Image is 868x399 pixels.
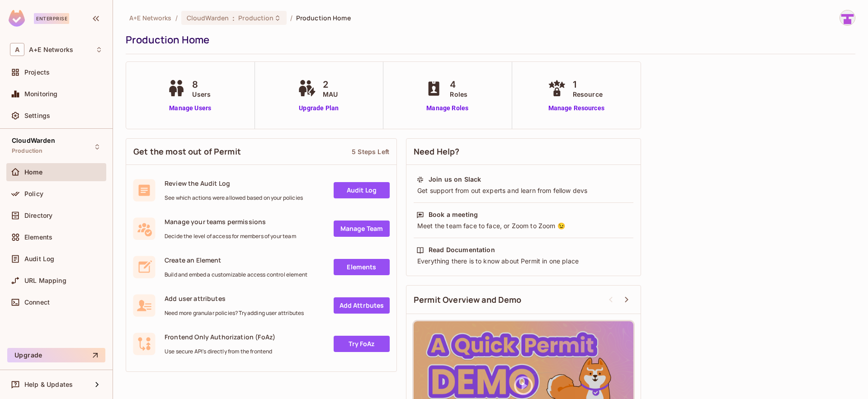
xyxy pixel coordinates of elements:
span: Production Home [296,14,351,22]
span: CloudWarden [12,137,55,144]
span: Elements [24,234,52,241]
span: 8 [192,78,211,91]
span: Directory [24,212,52,219]
a: Manage Roles [423,103,472,113]
a: Try FoAz [334,336,390,352]
a: Upgrade Plan [296,103,342,113]
span: Production [238,14,274,22]
div: Get support from out experts and learn from fellow devs [416,186,631,195]
li: / [175,14,178,22]
a: Manage Team [334,221,390,237]
span: Home [24,169,43,176]
span: Connect [24,299,50,306]
span: Decide the level of access for members of your team [165,233,296,240]
div: Read Documentation [429,245,495,254]
span: Use secure API's directly from the frontend [165,348,275,355]
span: Frontend Only Authorization (FoAz) [165,333,275,341]
span: : [232,14,235,22]
span: the active workspace [129,14,172,22]
a: Elements [334,259,390,275]
span: Review the Audit Log [165,179,303,188]
span: Need more granular policies? Try adding user attributes [165,310,304,317]
div: Enterprise [34,13,69,24]
span: Build and embed a customizable access control element [165,271,307,278]
span: MAU [323,89,338,99]
img: SReyMgAAAABJRU5ErkJggg== [9,10,25,27]
span: Workspace: A+E Networks [29,46,73,53]
img: Sailesh Malladi [840,10,855,25]
span: Get the most out of Permit [133,146,241,157]
span: Manage your teams permissions [165,217,296,226]
span: Projects [24,69,50,76]
div: 5 Steps Left [352,147,389,156]
span: 4 [450,78,467,91]
a: Manage Users [165,103,215,113]
div: Production Home [126,33,851,47]
a: Manage Resources [546,103,607,113]
span: A [10,43,24,56]
span: URL Mapping [24,277,66,284]
span: Monitoring [24,90,58,98]
span: Users [192,89,211,99]
div: Everything there is to know about Permit in one place [416,257,631,266]
div: Meet the team face to face, or Zoom to Zoom 😉 [416,221,631,230]
span: CloudWarden [187,14,229,22]
span: Audit Log [24,255,54,263]
span: Resource [573,89,603,99]
span: Help & Updates [24,381,73,388]
span: Add user attributes [165,294,304,303]
button: Upgrade [7,348,105,362]
span: Settings [24,112,50,119]
a: Add Attrbutes [334,297,390,314]
span: See which actions were allowed based on your policies [165,194,303,202]
li: / [290,14,292,22]
span: Permit Overview and Demo [414,294,522,305]
span: Roles [450,89,467,99]
div: Book a meeting [429,210,478,219]
a: Audit Log [334,182,390,198]
span: 2 [323,78,338,91]
span: Need Help? [414,146,460,157]
span: Production [12,147,43,155]
span: Policy [24,190,43,197]
span: Create an Element [165,256,307,264]
div: Join us on Slack [429,175,481,184]
span: 1 [573,78,603,91]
